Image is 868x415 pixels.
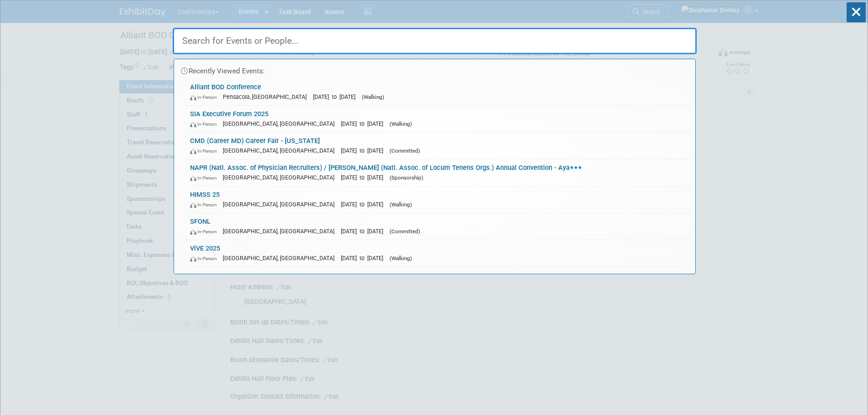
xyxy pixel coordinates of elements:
[190,148,221,154] span: In-Person
[190,94,221,100] span: In-Person
[223,93,311,100] span: Pensacola, [GEOGRAPHIC_DATA]
[341,228,388,235] span: [DATE] to [DATE]
[390,148,420,154] span: (Committed)
[190,229,221,235] span: In-Person
[390,228,420,235] span: (Committed)
[341,147,388,154] span: [DATE] to [DATE]
[185,213,691,240] a: SFONL In-Person [GEOGRAPHIC_DATA], [GEOGRAPHIC_DATA] [DATE] to [DATE] (Committed)
[173,28,697,54] input: Search for Events or People...
[190,121,221,127] span: In-Person
[185,240,691,266] a: ViVE 2025 In-Person [GEOGRAPHIC_DATA], [GEOGRAPHIC_DATA] [DATE] to [DATE] (Walking)
[185,106,691,132] a: SIA Executive Forum 2025 In-Person [GEOGRAPHIC_DATA], [GEOGRAPHIC_DATA] [DATE] to [DATE] (Walking)
[341,255,388,261] span: [DATE] to [DATE]
[185,79,691,105] a: Alliant BOD Conference In-Person Pensacola, [GEOGRAPHIC_DATA] [DATE] to [DATE] (Walking)
[190,256,221,261] span: In-Person
[190,202,221,208] span: In-Person
[223,228,339,235] span: [GEOGRAPHIC_DATA], [GEOGRAPHIC_DATA]
[341,120,388,127] span: [DATE] to [DATE]
[313,93,360,100] span: [DATE] to [DATE]
[185,133,691,159] a: CMD (Career MD) Career Fair - [US_STATE] In-Person [GEOGRAPHIC_DATA], [GEOGRAPHIC_DATA] [DATE] to...
[223,255,339,261] span: [GEOGRAPHIC_DATA], [GEOGRAPHIC_DATA]
[185,159,691,186] a: NAPR (Natl. Assoc. of Physician Recruiters) / [PERSON_NAME] (Natl. Assoc. of Locum Tenens Orgs.) ...
[223,174,339,181] span: [GEOGRAPHIC_DATA], [GEOGRAPHIC_DATA]
[390,201,412,208] span: (Walking)
[390,121,412,127] span: (Walking)
[390,255,412,261] span: (Walking)
[223,201,339,208] span: [GEOGRAPHIC_DATA], [GEOGRAPHIC_DATA]
[190,175,221,181] span: In-Person
[185,186,691,213] a: HIMSS 25 In-Person [GEOGRAPHIC_DATA], [GEOGRAPHIC_DATA] [DATE] to [DATE] (Walking)
[390,174,423,181] span: (Sponsorship)
[341,174,388,181] span: [DATE] to [DATE]
[223,147,339,154] span: [GEOGRAPHIC_DATA], [GEOGRAPHIC_DATA]
[362,94,384,100] span: (Walking)
[223,120,339,127] span: [GEOGRAPHIC_DATA], [GEOGRAPHIC_DATA]
[341,201,388,208] span: [DATE] to [DATE]
[179,59,691,79] div: Recently Viewed Events:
